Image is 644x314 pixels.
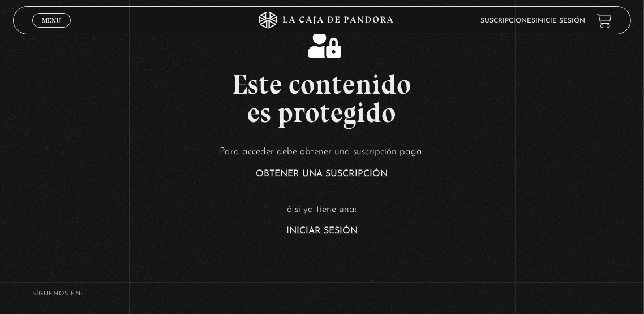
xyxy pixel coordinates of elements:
span: Cerrar [38,27,65,34]
a: Iniciar Sesión [286,226,358,236]
a: View your shopping cart [596,13,612,28]
span: Menu [42,17,61,24]
a: Inicie sesión [535,18,585,24]
a: Obtener una suscripción [256,169,388,178]
h4: SÍguenos en: [32,291,612,297]
a: Suscripciones [480,18,535,24]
